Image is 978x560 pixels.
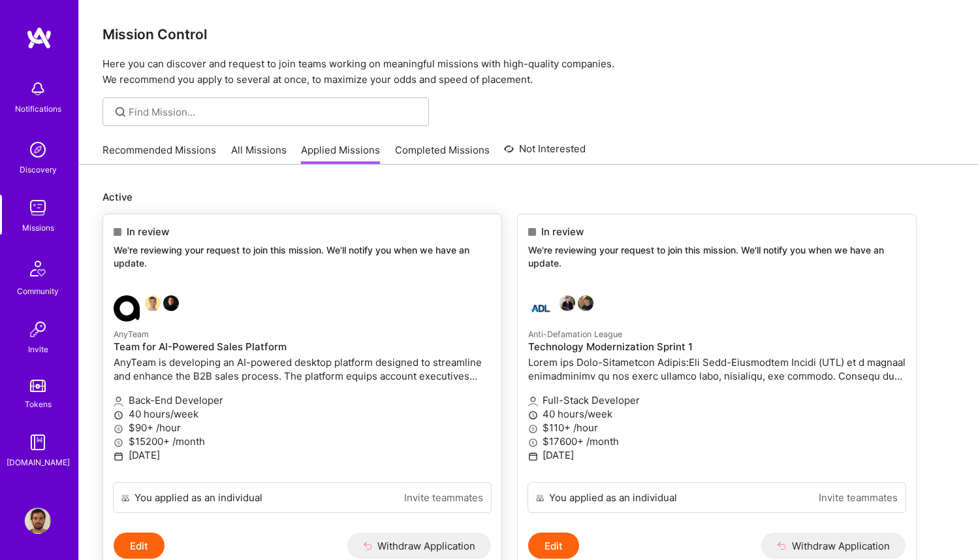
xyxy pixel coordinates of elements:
p: 40 hours/week [114,407,491,421]
p: [DATE] [528,448,906,462]
img: guide book [25,429,51,455]
i: icon SearchGrey [113,105,128,120]
a: Anti-Defamation League company logoElon SalfatiOmer HochmanAnti-Defamation LeagueTechnology Moder... [518,285,916,482]
button: Edit [528,533,579,559]
img: Community [22,253,54,284]
img: Souvik Basu [145,295,161,311]
p: [DATE] [114,448,491,462]
p: $90+ /hour [114,421,491,435]
p: Here you can discover and request to join teams working on meaningful missions with high-quality ... [103,56,954,88]
i: icon Clock [528,410,538,420]
i: icon Applicant [114,397,123,406]
div: Community [17,284,59,298]
h3: Mission Control [103,26,954,42]
img: Omer Hochman [578,295,593,311]
img: teamwork [25,195,51,221]
i: icon Clock [114,410,123,420]
p: Full-Stack Developer [528,393,906,407]
h4: Technology Modernization Sprint 1 [528,341,906,353]
a: Invite teammates [819,491,898,504]
h4: Team for AI-Powered Sales Platform [114,341,491,353]
p: Back-End Developer [114,393,491,407]
div: Tokens [25,397,52,411]
i: icon Calendar [528,452,538,461]
p: 40 hours/week [528,407,906,421]
div: Invite [28,342,48,356]
a: Invite teammates [404,491,483,504]
img: logo [26,26,52,50]
i: icon MoneyGray [114,438,123,448]
a: Not Interested [504,141,586,165]
img: AnyTeam company logo [114,295,140,321]
a: User Avatar [22,508,54,534]
div: [DOMAIN_NAME] [7,455,70,469]
img: discovery [25,137,51,163]
small: Anti-Defamation League [528,329,622,339]
a: AnyTeam company logoSouvik BasuJames TouheyAnyTeamTeam for AI-Powered Sales PlatformAnyTeam is de... [103,285,501,482]
i: icon MoneyGray [528,424,538,434]
p: $15200+ /month [114,435,491,448]
div: Missions [22,221,54,235]
img: Elon Salfati [560,295,575,311]
div: Discovery [20,163,57,176]
i: icon MoneyGray [528,438,538,448]
img: bell [25,76,51,102]
p: We're reviewing your request to join this mission. We'll notify you when we have an update. [528,244,906,269]
a: Completed Missions [395,143,490,165]
img: James Touhey [163,295,179,311]
img: Invite [25,316,51,342]
button: Edit [114,533,165,559]
div: Notifications [15,102,61,116]
p: AnyTeam is developing an AI-powered desktop platform designed to streamline and enhance the B2B s... [114,355,491,383]
img: Anti-Defamation League company logo [528,295,554,321]
small: AnyTeam [114,329,149,339]
p: Active [103,190,954,204]
i: icon Applicant [528,397,538,406]
button: Withdraw Application [761,533,906,559]
i: icon Calendar [114,452,123,461]
p: We're reviewing your request to join this mission. We'll notify you when we have an update. [114,244,491,269]
img: tokens [30,380,46,392]
p: $110+ /hour [528,421,906,435]
p: Lorem ips Dolo-Sitametcon Adipis:Eli Sedd-Eiusmodtem Incidi (UTL) et d magnaal enimadminimv qu no... [528,355,906,383]
button: Withdraw Application [347,533,492,559]
a: All Missions [231,143,287,165]
a: Recommended Missions [103,143,216,165]
p: $17600+ /month [528,435,906,448]
span: In review [541,225,584,239]
a: Applied Missions [301,143,380,165]
img: User Avatar [25,508,51,534]
span: In review [127,225,169,239]
div: You applied as an individual [134,491,262,504]
i: icon MoneyGray [114,424,123,434]
input: Find Mission... [129,105,419,119]
div: You applied as an individual [549,491,677,504]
